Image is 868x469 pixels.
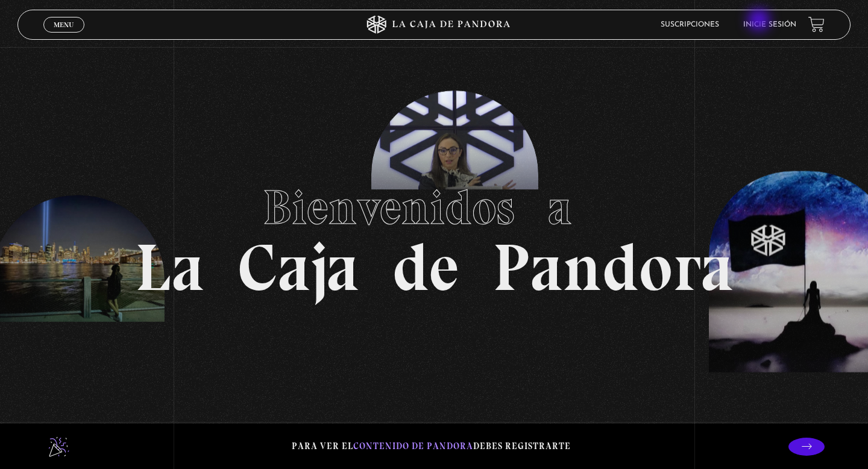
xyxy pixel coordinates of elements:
a: Suscripciones [661,21,719,28]
h1: La Caja de Pandora [135,168,734,301]
span: contenido de Pandora [353,441,473,452]
span: Bienvenidos a [263,178,605,236]
a: Inicie sesión [743,21,796,28]
span: Cerrar [50,31,78,39]
span: Menu [54,21,74,28]
p: Para ver el debes registrarte [292,438,571,455]
a: View your shopping cart [808,16,825,33]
